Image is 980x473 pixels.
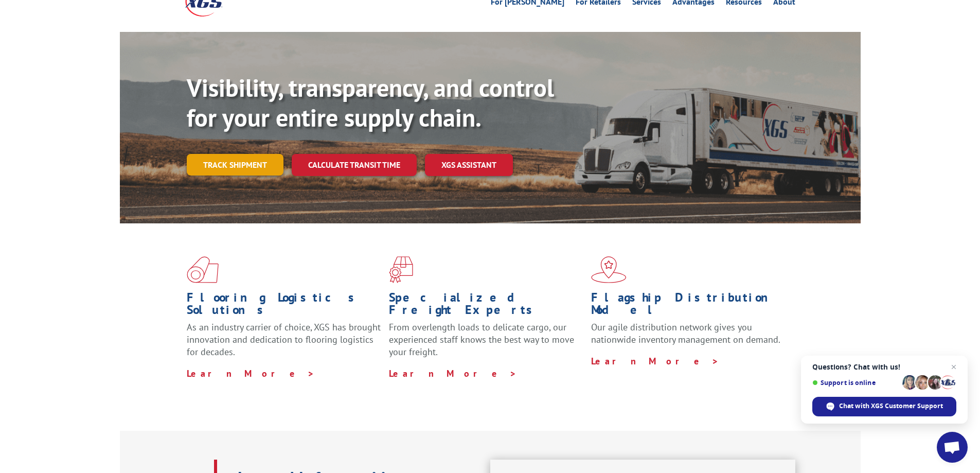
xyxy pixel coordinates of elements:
div: Chat with XGS Customer Support [812,397,956,416]
span: Support is online [812,379,899,387]
div: Open chat [937,432,968,463]
h1: Flagship Distribution Model [591,291,786,321]
a: Calculate transit time [292,154,417,176]
img: xgs-icon-focused-on-flooring-red [389,256,413,283]
b: Visibility, transparency, and control for your entire supply chain. [187,72,554,133]
a: Learn More > [591,355,719,367]
span: Questions? Chat with us! [812,363,956,371]
a: Learn More > [187,367,315,379]
img: xgs-icon-flagship-distribution-model-red [591,256,627,283]
span: As an industry carrier of choice, XGS has brought innovation and dedication to flooring logistics... [187,321,381,358]
h1: Specialized Freight Experts [389,291,583,321]
span: Close chat [948,361,960,373]
span: Our agile distribution network gives you nationwide inventory management on demand. [591,321,780,345]
h1: Flooring Logistics Solutions [187,291,381,321]
a: XGS ASSISTANT [425,154,513,176]
a: Learn More > [389,367,517,379]
p: From overlength loads to delicate cargo, our experienced staff knows the best way to move your fr... [389,321,583,367]
a: Track shipment [187,154,283,176]
img: xgs-icon-total-supply-chain-intelligence-red [187,256,219,283]
span: Chat with XGS Customer Support [839,401,943,411]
